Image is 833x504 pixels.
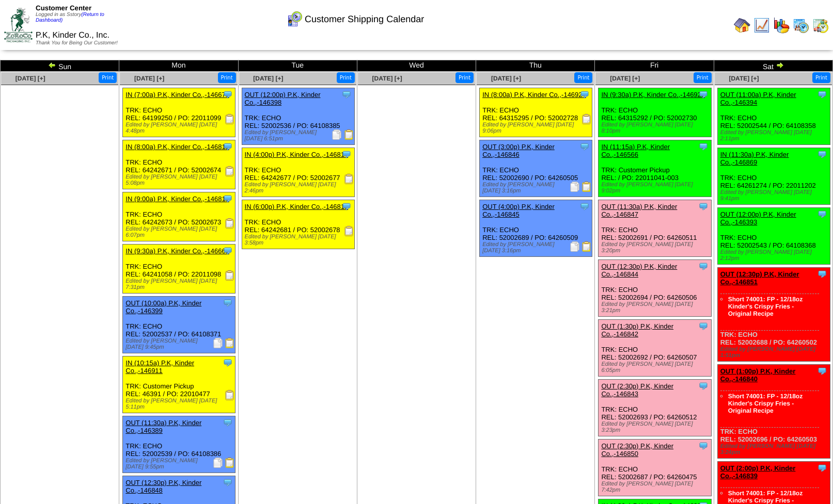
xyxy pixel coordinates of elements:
[482,203,555,218] a: OUT (4:00p) P.K, Kinder Co.,-146845
[720,249,830,262] div: Edited by [PERSON_NAME] [DATE] 2:12pm
[125,299,201,315] a: OUT (10:00a) P.K, Kinder Co.,-146399
[720,346,830,359] div: Edited by [PERSON_NAME] [DATE] 1:51pm
[341,149,352,159] img: Tooltip
[223,417,233,428] img: Tooltip
[223,193,233,204] img: Tooltip
[253,75,283,82] a: [DATE] [+]
[245,234,354,246] div: Edited by [PERSON_NAME] [DATE] 3:58pm
[694,72,712,83] button: Print
[455,72,474,83] button: Print
[305,14,424,25] span: Customer Shipping Calendar
[123,356,235,413] div: TRK: Customer Pickup REL: 46391 / PO: 22010477
[242,88,354,145] div: TRK: ECHO REL: 52002536 / PO: 64108385
[223,298,233,308] img: Tooltip
[36,12,104,23] span: Logged in as Sstory
[601,481,711,493] div: Edited by [PERSON_NAME] [DATE] 7:42pm
[698,261,709,271] img: Tooltip
[714,60,832,72] td: Sat
[125,278,235,290] div: Edited by [PERSON_NAME] [DATE] 7:31pm
[123,416,235,473] div: TRK: ECHO REL: 52002539 / PO: 64108386
[601,203,677,218] a: OUT (11:30a) P.K, Kinder Co.,-146847
[125,143,229,151] a: IN (8:00a) P.K, Kinder Co.,-146811
[125,398,235,410] div: Edited by [PERSON_NAME] [DATE] 5:11pm
[225,338,235,348] img: Bill of Lading
[242,200,354,249] div: TRK: ECHO REL: 64242681 / PO: 52002678
[344,129,354,140] img: Bill of Lading
[793,17,809,34] img: calendarprod.gif
[698,89,709,100] img: Tooltip
[579,89,590,100] img: Tooltip
[720,443,830,456] div: Edited by [PERSON_NAME] [DATE] 3:24pm
[48,61,56,69] img: arrowleft.gif
[218,72,236,83] button: Print
[753,17,770,34] img: line_graph.gif
[734,17,750,34] img: home.gif
[332,129,342,140] img: Packing Slip
[238,60,357,72] td: Tue
[601,143,670,158] a: IN (11:15a) P.K, Kinder Co.,-146566
[817,149,827,159] img: Tooltip
[225,270,235,281] img: Receiving Document
[344,226,354,236] img: Receiving Document
[579,141,590,152] img: Tooltip
[601,301,711,314] div: Edited by [PERSON_NAME] [DATE] 3:21pm
[601,263,677,278] a: OUT (12:30p) P.K, Kinder Co.,-146844
[223,141,233,152] img: Tooltip
[225,218,235,229] img: Receiving Document
[717,148,830,205] div: TRK: ECHO REL: 64261274 / PO: 22011202
[134,75,164,82] a: [DATE] [+]
[480,140,592,197] div: TRK: ECHO REL: 52002690 / PO: 64260505
[717,268,830,362] div: TRK: ECHO REL: 52002688 / PO: 64260502
[337,72,355,83] button: Print
[213,458,223,468] img: Packing Slip
[720,210,796,226] a: OUT (12:00p) P.K, Kinder Co.,-146393
[599,88,711,137] div: TRK: ECHO REL: 64315292 / PO: 52002730
[720,270,799,286] a: OUT (12:30p) P.K, Kinder Co.,-146851
[817,269,827,279] img: Tooltip
[480,88,592,137] div: TRK: ECHO REL: 64315295 / PO: 52002728
[4,8,33,42] img: ZoRoCo_Logo(Green%26Foil)%20jpg.webp
[482,91,586,99] a: IN (8:00a) P.K, Kinder Co.,-146924
[223,357,233,368] img: Tooltip
[242,148,354,197] div: TRK: ECHO REL: 64242677 / PO: 52002677
[698,141,709,152] img: Tooltip
[720,91,796,106] a: OUT (11:00a) P.K, Kinder Co.,-146394
[698,441,709,451] img: Tooltip
[717,88,830,145] div: TRK: ECHO REL: 52002544 / PO: 64108358
[601,182,711,194] div: Edited by [PERSON_NAME] [DATE] 9:02pm
[15,75,45,82] a: [DATE] [+]
[595,60,714,72] td: Fri
[601,322,673,338] a: OUT (1:30p) P.K, Kinder Co.,-146842
[213,338,223,348] img: Packing Slip
[123,245,235,294] div: TRK: ECHO REL: 64241058 / PO: 22011098
[729,75,759,82] a: [DATE] [+]
[601,442,673,458] a: OUT (2:30p) P.K, Kinder Co.,-146850
[720,129,830,142] div: Edited by [PERSON_NAME] [DATE] 2:11pm
[698,321,709,331] img: Tooltip
[125,419,201,434] a: OUT (11:30a) P.K, Kinder Co.,-146389
[570,182,580,192] img: Packing Slip
[610,75,640,82] a: [DATE] [+]
[36,4,91,12] span: Customer Center
[123,88,235,137] div: TRK: ECHO REL: 64199250 / PO: 22011099
[123,140,235,189] div: TRK: ECHO REL: 64242671 / PO: 52002674
[125,247,229,255] a: IN (9:30a) P.K, Kinder Co.,-146668
[491,75,521,82] a: [DATE] [+]
[99,72,117,83] button: Print
[125,359,194,375] a: IN (10:15a) P.K, Kinder Co.,-146911
[599,380,711,436] div: TRK: ECHO REL: 52002693 / PO: 64260512
[599,320,711,377] div: TRK: ECHO REL: 52002692 / PO: 64260507
[223,89,233,100] img: Tooltip
[36,12,104,23] a: (Return to Dashboard)
[344,174,354,184] img: Receiving Document
[728,393,803,414] a: Short 74001: FP - 12/18oz Kinder's Crispy Fries - Original Recipe
[125,226,235,238] div: Edited by [PERSON_NAME] [DATE] 6:07pm
[480,200,592,257] div: TRK: ECHO REL: 52002689 / PO: 64260509
[476,60,595,72] td: Thu
[123,192,235,241] div: TRK: ECHO REL: 64242673 / PO: 52002673
[599,260,711,317] div: TRK: ECHO REL: 52002694 / PO: 64260506
[482,182,592,194] div: Edited by [PERSON_NAME] [DATE] 3:16pm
